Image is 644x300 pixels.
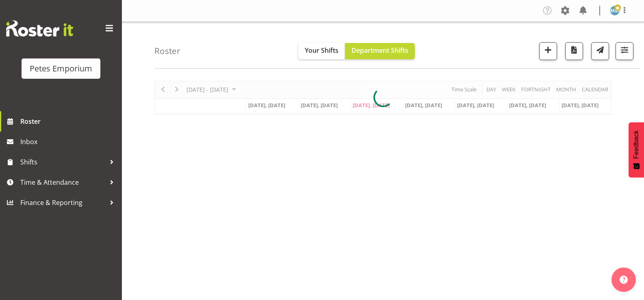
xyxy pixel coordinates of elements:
[30,63,92,75] div: Petes Emporium
[616,42,633,60] button: Filter Shifts
[591,42,609,60] button: Send a list of all shifts for the selected filtered period to all rostered employees.
[20,156,106,168] span: Shifts
[20,176,106,188] span: Time & Attendance
[298,43,345,59] button: Your Shifts
[6,20,73,37] img: Rosterit website logo
[629,122,644,177] button: Feedback - Show survey
[565,42,583,60] button: Download a PDF of the roster according to the set date range.
[20,136,118,148] span: Inbox
[20,196,106,209] span: Finance & Reporting
[305,46,338,55] span: Your Shifts
[620,276,628,284] img: help-xxl-2.png
[345,43,415,59] button: Department Shifts
[633,130,640,159] span: Feedback
[351,46,408,55] span: Department Shifts
[20,115,118,127] span: Roster
[154,46,180,56] h4: Roster
[539,42,557,60] button: Add a new shift
[610,6,620,15] img: mandy-mosley3858.jpg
